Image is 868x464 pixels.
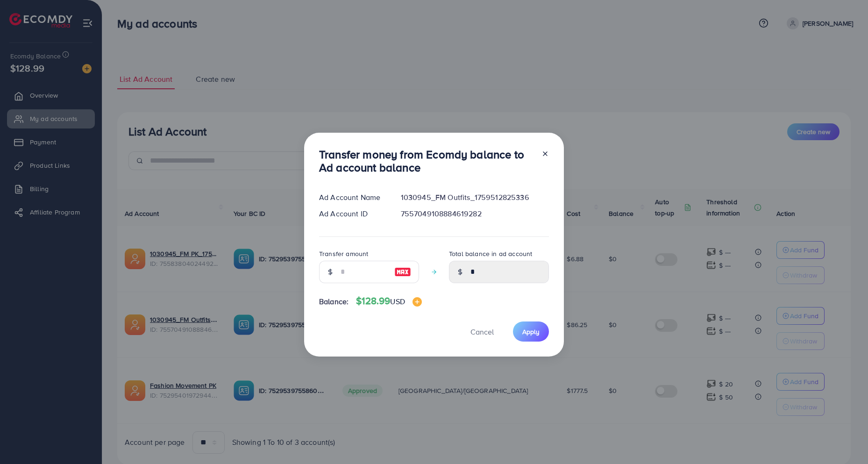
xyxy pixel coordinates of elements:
img: image [413,297,422,307]
div: Ad Account ID [312,208,393,219]
div: Ad Account Name [312,192,393,203]
label: Total balance in ad account [449,249,532,258]
span: Apply [522,327,540,336]
label: Transfer amount [319,249,368,258]
button: Apply [513,321,549,342]
iframe: Chat [828,422,861,457]
h4: $128.99 [356,295,422,307]
span: Cancel [470,327,494,337]
button: Cancel [459,321,505,342]
div: 7557049108884619282 [393,208,556,219]
img: image [394,266,411,278]
span: USD [390,296,405,307]
span: Balance: [319,296,349,307]
div: 1030945_FM Outfits_1759512825336 [393,192,556,203]
h3: Transfer money from Ecomdy balance to Ad account balance [319,148,534,175]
